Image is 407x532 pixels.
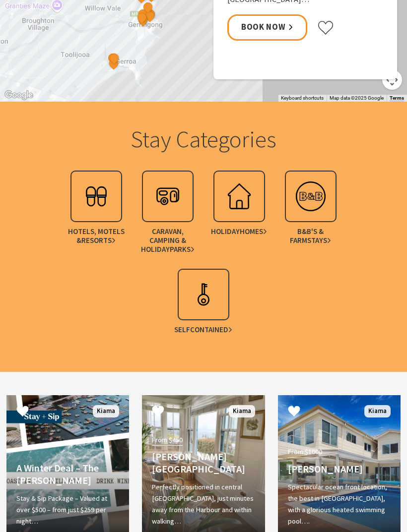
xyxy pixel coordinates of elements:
a: SelfContained [168,269,239,339]
span: Kiama [93,405,119,417]
span: Kiama [364,405,391,417]
a: Open this area in Google Maps (opens a new window) [2,89,35,102]
p: Stay & Sip Package – Valued at over $500 – from just $259 per night… [16,493,119,527]
span: Caravan, Camping & Holiday [136,227,199,254]
button: Click to Favourite Allwood Harbour Cottage [142,395,174,429]
h4: A Winter Deal – The [PERSON_NAME] [16,462,119,486]
span: From $450 [152,434,183,446]
a: Caravan, Camping & HolidayParks [132,171,203,259]
button: See detail about Werri Beach Holiday Park [141,0,154,13]
span: Farmstays [290,236,331,245]
a: HolidayHomes [203,171,275,259]
span: From $1000 [288,446,322,458]
span: Resorts [81,236,116,245]
img: Google [2,89,35,102]
span: Holiday [211,227,267,236]
h4: [PERSON_NAME] [288,463,391,475]
span: Kiama [229,405,255,417]
p: Spectacular ocean front location, the best in [GEOGRAPHIC_DATA], with a glorious heated swimming ... [288,481,391,527]
button: See detail about Coast and Country Holidays [136,11,148,24]
img: holhouse.svg [219,177,259,216]
a: Terms (opens in new tab) [390,95,404,101]
button: Click to favourite Shutters by the Sea [317,20,334,35]
button: Keyboard shortcuts [281,95,324,102]
button: Click to Favourite A Winter Deal – The Sebel Kiama [6,395,39,429]
span: B&B's & [279,227,341,245]
img: apartment.svg [184,275,223,314]
span: Hotels, Motels & [65,227,127,245]
img: campmotor.svg [148,177,188,216]
span: Self [174,325,232,334]
span: Homes [240,227,267,236]
span: Parks [170,245,195,254]
a: B&B's &Farmstays [275,171,346,259]
span: Contained [190,325,232,334]
a: Book Now [227,14,307,41]
a: Hotels, Motels &Resorts [61,171,132,259]
img: hotel.svg [76,177,116,216]
button: Click to Favourite Amaroo Kiama [278,395,310,429]
span: Map data ©2025 Google [330,95,384,101]
img: bedbreakfa.svg [291,177,331,216]
h4: [PERSON_NAME][GEOGRAPHIC_DATA] [152,451,255,475]
button: See detail about Seven Mile Beach Holiday Park [107,57,120,70]
button: Map camera controls [382,70,402,90]
h2: Stay Categories [72,125,336,153]
button: See detail about Discovery Parks - Gerroa [108,52,121,64]
p: Perfectly positioned in central [GEOGRAPHIC_DATA], just minutes away from the Harbour and within ... [152,481,255,527]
